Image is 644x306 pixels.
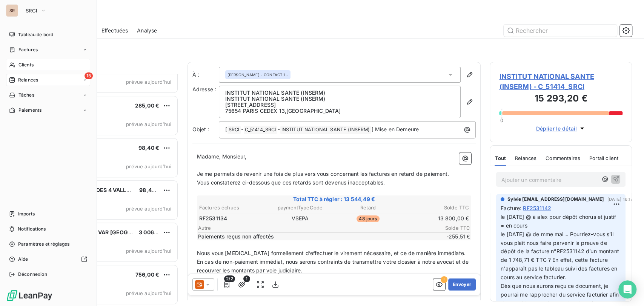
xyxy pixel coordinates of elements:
[198,195,470,203] span: Total TTC à régler : 13 544,49 €
[198,233,424,240] span: Paiements reçus non affectés
[85,72,93,79] span: 15
[192,126,209,132] span: Objet :
[536,125,577,132] span: Déplier le détail
[6,5,18,17] div: SR
[101,27,128,34] span: Effectuées
[499,71,622,92] span: INSTITUT NATIONAL SANTE (INSERM) - C_51414_SRCI
[277,126,280,132] span: -
[241,126,243,132] span: -
[225,90,455,96] p: INSTITUT NATIONAL SANTE (INSERM)
[546,155,580,161] span: Commentaires
[135,271,159,278] span: 756,00 €
[225,96,455,102] p: INSTITUT NATIONAL SANTE (INSERM)
[18,92,34,98] span: Tâches
[18,211,35,217] span: Imports
[197,179,385,186] span: Vous constaterez ci-dessous que ces retards sont devenus inacceptables.
[197,250,466,256] span: Nous vous [MEDICAL_DATA] formellement d’effectuer le virement nécessaire, et ce de manière immédi...
[515,155,536,161] span: Relances
[448,278,476,291] button: Envoyer
[18,271,47,278] span: Déconnexion
[126,121,171,127] span: prévue aujourd’hui
[126,248,171,254] span: prévue aujourd’hui
[495,155,506,161] span: Tout
[507,196,604,203] span: Sylvie [EMAIL_ADDRESS][DOMAIN_NAME]
[425,225,470,231] span: Solde TTC
[197,153,247,160] span: Madame, Monsieur,
[533,124,588,133] button: Déplier le détail
[197,258,470,274] span: En cas de non-paiement immédiat, nous serons contraints de transmettre votre dossier à notre avoc...
[18,31,53,38] span: Tableau de bord
[371,126,419,132] span: ] Mise en Demeure
[402,204,469,212] th: Solde TTC
[126,206,171,212] span: prévue aujourd’hui
[425,233,470,240] span: -255,51 €
[192,71,219,78] label: À :
[280,126,371,134] span: INSTITUT NATIONAL SANTE (INSERM)
[137,27,157,34] span: Analyse
[199,204,266,212] th: Factures échues
[18,241,69,248] span: Paramètres et réglages
[589,155,618,161] span: Portail client
[53,229,166,235] span: PREFECTURE DU VAR [GEOGRAPHIC_DATA]
[126,163,171,169] span: prévue aujourd’hui
[243,275,250,282] span: 1
[618,280,636,298] div: Open Intercom Messenger
[225,108,455,114] p: 75654 PARIS CEDEX 13 , [GEOGRAPHIC_DATA]
[501,214,621,280] span: le [DATE] @ à alex pour dépôt chorus et justif = en cours le [DATE] @ de mme mai = Pourriez-vous ...
[607,197,633,201] span: [DATE] 16:17
[139,187,160,193] span: 98,40 €
[6,253,90,265] a: Aide
[18,226,46,232] span: Notifications
[26,8,37,14] span: SRCI
[225,126,227,132] span: [
[225,102,455,108] p: [STREET_ADDRESS]
[198,225,425,231] span: Autre
[227,72,288,77] span: [PERSON_NAME] - CONTACT 1 -
[197,171,449,177] span: Je me permets de revenir une fois de plus vers vous concernant les factures en retard de paiement.
[267,214,334,223] td: VSEPA
[138,145,159,151] span: 98,40 €
[499,92,622,107] h3: 15 293,20 €
[36,74,178,306] div: grid
[18,107,41,114] span: Paiements
[501,204,521,212] span: Facture :
[504,25,617,37] input: Rechercher
[224,275,235,282] span: 2/2
[192,86,216,92] span: Adresse :
[6,289,53,301] img: Logo LeanPay
[18,62,34,68] span: Clients
[357,215,379,222] span: 48 jours
[335,204,402,212] th: Retard
[126,79,171,85] span: prévue aujourd’hui
[199,215,227,222] span: RF2531134
[500,117,503,123] span: 0
[244,126,277,134] span: C_51414_SRCI
[227,126,241,134] span: SRCI
[523,204,551,212] span: RF2531142
[18,77,38,83] span: Relances
[126,290,171,296] span: prévue aujourd’hui
[18,256,28,263] span: Aide
[18,46,38,53] span: Factures
[139,229,168,235] span: 3 006,00 €
[267,204,334,212] th: paymentTypeCode
[402,214,469,223] td: 13 800,00 €
[135,102,159,109] span: 285,00 €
